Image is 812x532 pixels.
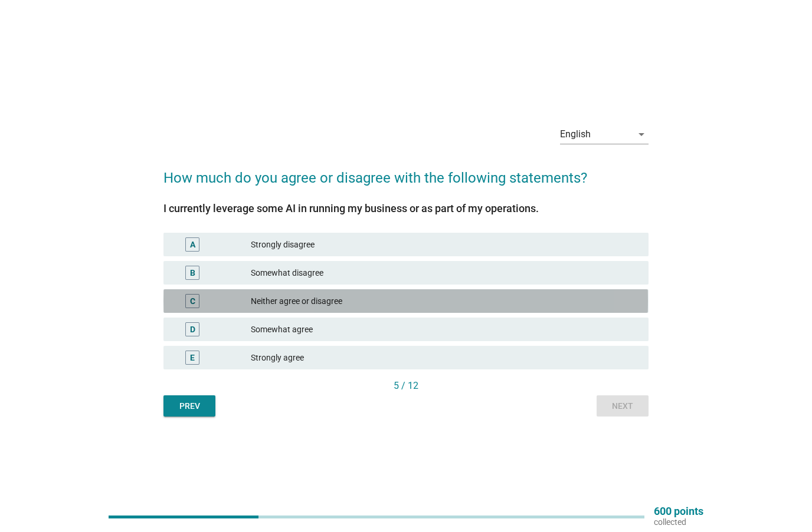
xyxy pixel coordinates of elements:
div: Strongly disagree [251,237,639,252]
div: A [190,239,195,251]
div: 5 / 12 [163,379,648,393]
div: I currently leverage some AI in running my business or as part of my operations. [163,200,648,216]
p: 600 points [654,506,703,517]
div: E [190,352,195,364]
i: arrow_drop_down [634,127,649,141]
div: Prev [173,400,206,412]
p: collected [654,517,703,527]
div: C [190,295,195,308]
div: Somewhat agree [251,322,639,336]
div: Neither agree or disagree [251,294,639,308]
div: English [560,129,591,140]
div: Somewhat disagree [251,266,639,280]
div: B [190,267,195,279]
div: Strongly agree [251,351,639,365]
div: D [190,323,195,336]
button: Prev [163,395,215,417]
h2: How much do you agree or disagree with the following statements? [163,156,648,189]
